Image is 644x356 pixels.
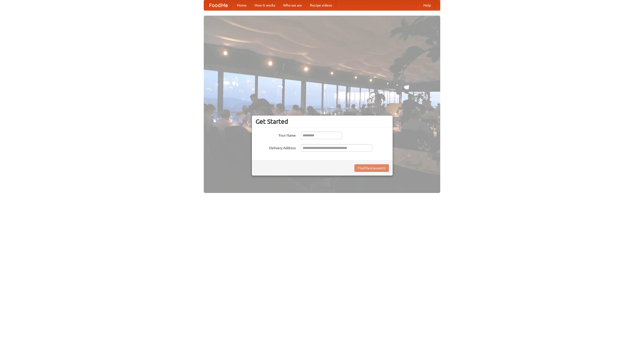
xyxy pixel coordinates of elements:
a: Home [233,0,251,10]
a: FoodMe [204,0,233,10]
button: Find Restaurants! [354,164,389,172]
label: Delivery Address [256,144,296,150]
a: Recipe videos [306,0,336,10]
label: Your Name [256,132,296,138]
h3: Get Started [256,118,389,125]
a: How it works [251,0,279,10]
a: Help [419,0,435,10]
a: Who we are [279,0,306,10]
